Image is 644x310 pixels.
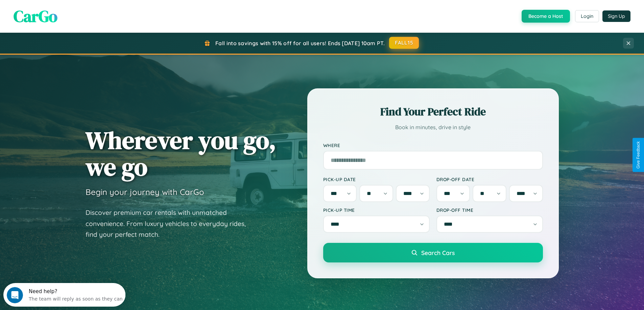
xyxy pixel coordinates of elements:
[323,176,430,182] label: Pick-up Date
[436,176,543,182] label: Drop-off Date
[323,142,543,148] label: Where
[421,249,455,256] span: Search Cars
[14,5,57,27] span: CarGo
[323,243,543,262] button: Search Cars
[323,122,543,132] p: Book in minutes, drive in style
[323,104,543,119] h2: Find Your Perfect Ride
[3,283,125,307] iframe: Intercom live chat discovery launcher
[636,141,641,169] div: Give Feedback
[522,10,570,23] button: Become a Host
[86,207,255,240] p: Discover premium car rentals with unmatched convenience. From luxury vehicles to everyday rides, ...
[3,3,126,21] div: Open Intercom Messenger
[389,37,419,49] button: FALL15
[575,10,599,22] button: Login
[25,11,119,18] div: The team will reply as soon as they can
[602,10,630,22] button: Sign Up
[215,40,385,47] span: Fall into savings with 15% off for all users! Ends [DATE] 10am PT.
[7,287,23,303] iframe: Intercom live chat
[86,127,276,180] h1: Wherever you go, we go
[436,207,543,213] label: Drop-off Time
[86,187,204,197] h3: Begin your journey with CarGo
[25,6,119,11] div: Need help?
[323,207,430,213] label: Pick-up Time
